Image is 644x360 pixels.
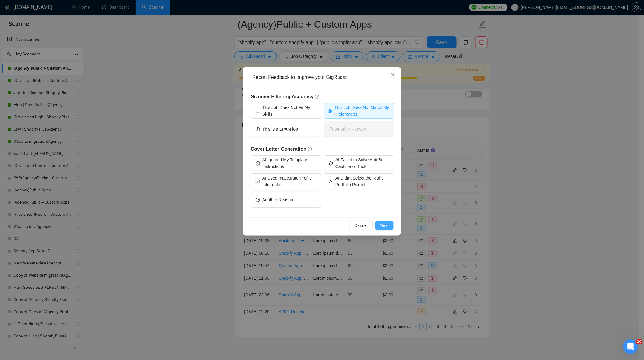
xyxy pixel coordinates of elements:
[252,74,396,81] div: Report Feedback to Improve your GigRadar
[251,93,394,100] h5: Scanner Filtering Accuracy
[251,192,321,208] button: frownAnother Reason
[5,187,117,197] textarea: Ваше сообщение...
[256,179,260,183] span: idcard
[329,161,333,165] span: bug
[329,179,333,183] span: warning
[328,108,332,113] span: setting
[17,3,27,13] img: Profile image for Nazar
[9,199,14,204] button: Средство выбора эмодзи
[4,2,16,14] button: go back
[107,2,118,13] div: Закрыть
[315,94,320,99] span: question-circle
[256,197,260,202] span: frown
[355,222,368,229] span: Cancel
[262,196,293,203] span: Another Reason
[5,140,117,227] div: v.homliakov@gmail.com говорит…
[30,3,44,8] h1: Nazar
[262,156,317,170] span: AI Ignored My Template Instructions
[262,126,298,132] span: This is a SPAM job
[30,8,82,14] p: В сети последние 15 мин
[390,72,395,77] span: close
[256,108,260,113] span: bars
[256,161,260,165] span: stop
[27,165,112,218] div: А можете ще будь ласка уточнити для нас, щодо тренування Laziza AI. Проблема в тому, що я зберіга...
[334,104,390,117] span: This Job Does Not Match My Preferences
[308,147,313,152] span: question-circle
[251,145,394,153] h5: Cover Letter Generation
[104,197,114,207] button: Отправить сообщение…
[350,221,373,230] button: Cancel
[27,144,112,162] div: Зрозуміли, дякую!! Тоді ми обговоримо це на своїй стороні і надамо Вам відповідь завтра!
[19,199,24,204] button: Средство выбора GIF-файла
[262,175,317,188] span: AI Used Inaccurate Profile Information
[29,199,34,204] button: Добавить вложение
[324,103,394,119] button: settingThis Job Does Not Match My Preferences
[324,155,394,171] button: bugAI Failed to Solve Anti-Bot Captcha or Trick
[256,127,260,131] span: exclamation-circle
[251,103,321,119] button: barsThis Job Does Not Fit My Skills
[335,156,390,170] span: AI Failed to Solve Anti-Bot Captcha or Trick
[324,121,394,137] button: frownAnother Reason
[385,67,401,83] button: Close
[39,199,44,204] button: Start recording
[375,221,394,230] button: Next
[623,339,638,354] iframe: Intercom live chat
[251,173,321,189] button: idcardAI Used Inaccurate Profile Information
[22,140,117,222] div: Зрозуміли, дякую!! Тоді ми обговоримо це на своїй стороні і надамо Вам відповідь завтра!А можете ...
[95,2,107,14] button: Главная
[636,339,643,344] span: 10
[251,121,321,137] button: exclamation-circleThis is a SPAM job
[335,175,390,188] span: AI Didn’t Select the Right Portfolio Project
[324,173,394,189] button: warningAI Didn’t Select the Right Portfolio Project
[251,155,321,171] button: stopAI Ignored My Template Instructions
[380,222,389,229] span: Next
[262,104,317,117] span: This Job Does Not Fit My Skills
